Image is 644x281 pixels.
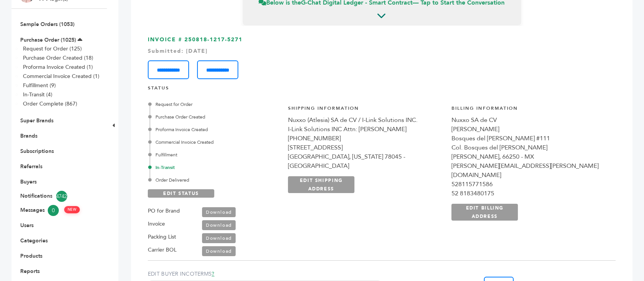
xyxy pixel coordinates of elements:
div: Fulfillment [150,151,280,158]
div: Submitted: [DATE] [148,47,616,55]
div: 528115771586 [451,180,607,189]
div: Order Delivered [150,177,280,184]
span: 4742 [56,191,67,202]
div: Proforma Invoice Created [150,126,280,133]
a: EDIT STATUS [148,189,214,198]
h4: Shipping Information [288,105,444,115]
h4: Billing Information [451,105,607,115]
label: Carrier BOL [148,245,176,255]
span: NEW [64,206,80,213]
div: [GEOGRAPHIC_DATA], [US_STATE] 78045 - [GEOGRAPHIC_DATA] [288,152,444,171]
a: Request for Order (125) [23,45,82,52]
a: Download [202,220,236,230]
a: Subscriptions [20,148,54,155]
a: EDIT SHIPPING ADDRESS [288,176,354,193]
a: Commercial Invoice Created (1) [23,73,99,80]
div: [PERSON_NAME], 66250 - MX [451,152,607,161]
a: ? [212,270,214,278]
div: 52 8183480175 [451,189,607,198]
label: PO for Brand [148,206,180,216]
div: [STREET_ADDRESS] [288,143,444,152]
a: Reports [20,268,40,275]
label: EDIT BUYER INCOTERMS [148,270,382,278]
div: Commercial Invoice Created [150,139,280,146]
div: I-Link Solutions INC Attn: [PERSON_NAME] [PHONE_NUMBER] [288,125,444,143]
label: Invoice [148,219,165,229]
a: Proforma Invoice Created (1) [23,63,93,71]
a: Referrals [20,163,42,170]
a: Super Brands [20,117,53,124]
a: Fulfillment (9) [23,82,56,89]
a: Users [20,222,34,229]
h3: INVOICE # 250818-1217-5271 [148,36,616,79]
div: Request for Order [150,101,280,108]
a: Products [20,252,42,260]
div: Purchase Order Created [150,114,280,120]
a: Categories [20,237,48,244]
div: Nuxxo SA de CV [451,115,607,125]
a: Purchase Order Created (18) [23,54,93,62]
a: Brands [20,132,37,140]
a: Download [202,207,236,217]
a: Download [202,233,236,243]
a: EDIT BILLING ADDRESS [451,204,518,221]
label: Packing List [148,232,176,242]
a: Buyers [20,178,37,185]
a: Messages0 NEW [20,205,98,216]
h4: STATUS [148,85,616,95]
a: Purchase Order (1025) [20,36,76,44]
a: Notifications4742 [20,191,98,202]
div: Bosques del [PERSON_NAME] #111 [451,134,607,143]
a: Order Complete (867) [23,100,77,107]
div: [PERSON_NAME] [451,125,607,134]
div: In-Transit [150,164,280,171]
a: Download [202,246,236,256]
a: Sample Orders (1053) [20,21,74,28]
div: [PERSON_NAME][EMAIL_ADDRESS][PERSON_NAME][DOMAIN_NAME] [451,161,607,180]
a: In-Transit (4) [23,91,52,98]
span: 0 [48,205,59,216]
div: Nuxxo (Atlesia) SA de CV / I-Link Solutions INC. [288,115,444,125]
div: Col. Bosques del [PERSON_NAME] [451,143,607,152]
